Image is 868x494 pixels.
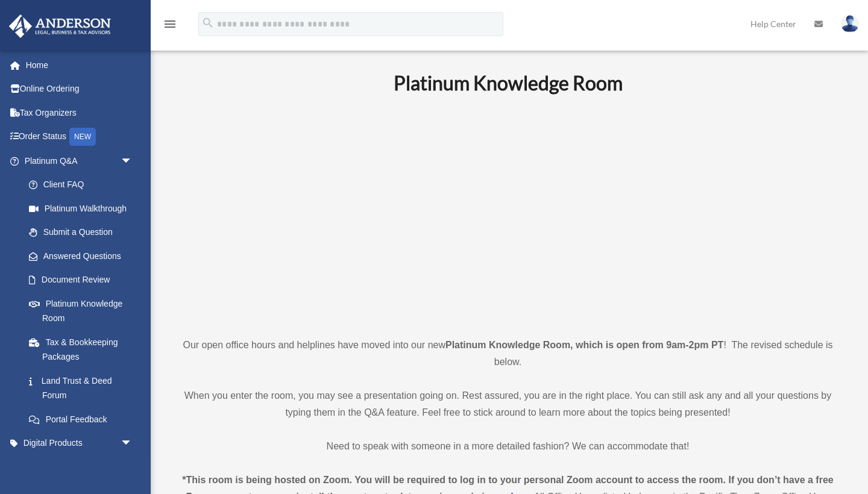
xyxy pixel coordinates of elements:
a: Land Trust & Deed Forum [17,369,151,407]
a: menu [163,21,177,31]
a: Home [8,53,151,77]
a: Document Review [17,268,151,292]
a: Digital Productsarrow_drop_down [8,431,151,455]
div: NEW [69,128,96,146]
iframe: 231110_Toby_KnowledgeRoom [327,111,689,314]
b: Platinum Knowledge Room [394,71,623,95]
a: Client FAQ [17,173,151,197]
a: Platinum Q&Aarrow_drop_down [8,149,151,173]
span: arrow_drop_down [121,431,145,456]
img: Anderson Advisors Platinum Portal [5,14,115,38]
i: menu [163,17,177,31]
span: arrow_drop_down [121,149,145,174]
a: Tax Organizers [8,101,151,125]
i: search [201,16,215,30]
p: Need to speak with someone in a more detailed fashion? We can accommodate that! [172,438,844,455]
a: Order StatusNEW [8,125,151,149]
strong: Platinum Knowledge Room, which is open from 9am-2pm PT [445,340,723,350]
a: Portal Feedback [17,407,151,431]
a: Online Ordering [8,77,151,101]
p: Our open office hours and helplines have moved into our new ! The revised schedule is below. [172,337,844,370]
a: Platinum Knowledge Room [17,292,145,330]
p: When you enter the room, you may see a presentation going on. Rest assured, you are in the right ... [172,387,844,421]
a: Submit a Question [17,220,151,245]
img: User Pic [841,15,859,33]
a: Answered Questions [17,244,151,268]
a: Tax & Bookkeeping Packages [17,330,151,369]
a: Platinum Walkthrough [17,196,151,220]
